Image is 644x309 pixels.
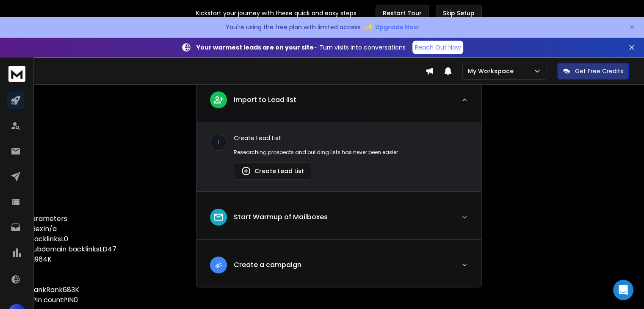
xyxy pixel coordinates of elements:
button: leadCreate a campaign [196,250,481,287]
img: logo [8,66,25,82]
button: leadStart Warmup of Mailboxes [196,202,481,239]
p: You're using the free plan with limited access [226,23,361,31]
p: My Workspace [468,67,517,75]
button: leadImport to Lead list [196,85,481,122]
strong: Your warmest leads are on your site [196,43,314,52]
p: Create a campaign [234,260,301,270]
p: Import to Lead list [234,95,296,105]
div: leadImport to Lead list [196,122,481,191]
p: Create Lead List [234,134,468,142]
p: Researching prospects and building lists has never been easier. [234,149,468,156]
div: 1 [210,134,227,151]
span: ✨ [364,21,373,33]
button: Create Lead List [234,163,311,179]
span: Rank [46,285,63,295]
img: lead [241,166,251,176]
button: Get Free Credits [557,63,629,80]
span: I [33,254,35,264]
p: Reach Out Now [415,43,461,52]
span: I [43,224,45,234]
button: Skip Setup [436,5,482,22]
a: Reach Out Now [412,41,463,54]
a: n/a [45,224,57,234]
button: ✨Upgrade Now [364,19,419,36]
p: Kickstart your journey with these quick and easy steps [196,9,357,17]
img: lead [213,212,224,223]
span: Skip Setup [443,9,475,17]
a: 964K [35,254,52,264]
span: Upgrade Now [375,23,419,31]
p: – Turn visits into conversations [196,43,406,52]
p: Get Free Credits [575,67,623,75]
img: lead [213,259,224,270]
img: lead [213,94,224,105]
button: Close notification [629,17,636,37]
button: Restart Tour [376,5,429,22]
p: Start Warmup of Mailboxes [234,212,328,222]
div: Open Intercom Messenger [613,280,633,300]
